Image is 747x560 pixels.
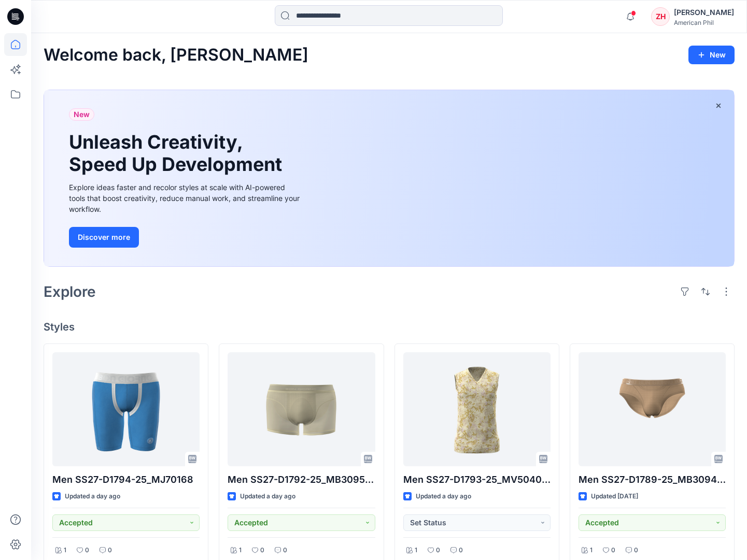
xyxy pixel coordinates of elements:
[69,227,302,248] a: Discover more
[283,545,287,556] p: 0
[239,545,242,556] p: 1
[403,472,551,487] p: Men SS27-D1793-25_MV50400a
[579,472,726,487] p: Men SS27-D1789-25_MB30945a
[579,352,726,466] a: Men SS27-D1789-25_MB30945a
[69,182,302,214] div: Explore ideas faster and recolor styles at scale with AI-powered tools that boost creativity, red...
[44,283,96,300] h2: Explore
[69,131,287,176] h1: Unleash Creativity, Speed Up Development
[52,352,200,466] a: Men SS27-D1794-25_MJ70168
[44,321,735,333] h4: Styles
[403,352,551,466] a: Men SS27-D1793-25_MV50400a
[44,46,308,65] h2: Welcome back, [PERSON_NAME]
[64,545,66,556] p: 1
[590,545,593,556] p: 1
[85,545,89,556] p: 0
[591,491,638,502] p: Updated [DATE]
[228,352,375,466] a: Men SS27-D1792-25_MB30953A
[651,7,670,26] div: ZH
[634,545,638,556] p: 0
[260,545,264,556] p: 0
[674,19,734,26] div: American Phil
[436,545,440,556] p: 0
[674,6,734,19] div: [PERSON_NAME]
[228,472,375,487] p: Men SS27-D1792-25_MB30953A
[240,491,295,502] p: Updated a day ago
[416,491,471,502] p: Updated a day ago
[65,491,120,502] p: Updated a day ago
[688,46,735,64] button: New
[459,545,463,556] p: 0
[69,227,139,248] button: Discover more
[108,545,112,556] p: 0
[52,472,200,487] p: Men SS27-D1794-25_MJ70168
[415,545,417,556] p: 1
[74,108,90,121] span: New
[611,545,615,556] p: 0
